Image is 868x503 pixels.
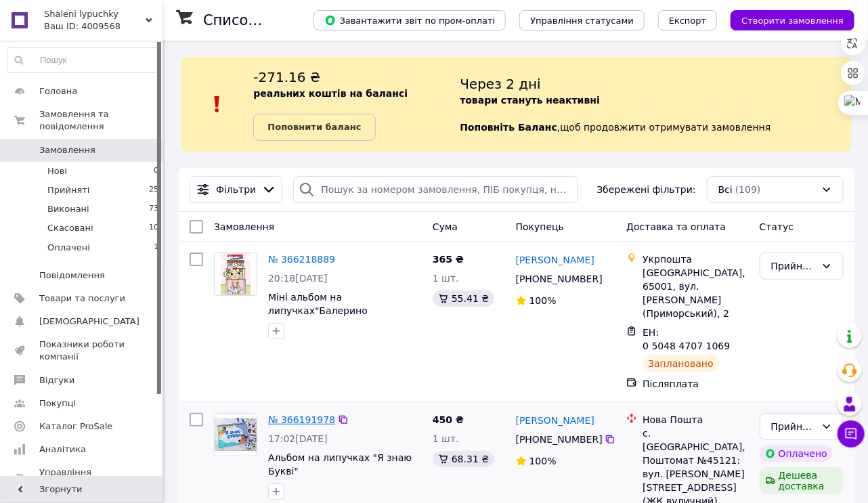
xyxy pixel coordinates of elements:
span: Через 2 дні [460,76,541,92]
a: № 366218889 [268,254,335,265]
a: Фото товару [214,253,257,296]
span: 1 [154,242,158,254]
span: 0 [154,165,158,177]
button: Створити замовлення [731,10,854,30]
span: Каталог ProSale [39,420,112,433]
span: Експорт [669,16,707,26]
b: товари стануть неактивні [460,95,600,106]
div: Прийнято [771,419,816,434]
span: Замовлення та повідомлення [39,108,162,133]
span: Відгуки [39,374,74,387]
img: Фото товару [221,253,251,295]
span: Покупці [39,397,76,410]
span: Виконані [47,203,89,215]
span: 17:02[DATE] [268,433,328,444]
div: Укрпошта [643,253,748,266]
span: [PHONE_NUMBER] [516,434,603,445]
div: Оплачено [760,445,833,462]
button: Завантажити звіт по пром-оплаті [313,10,506,30]
span: 100% [529,456,557,466]
span: Покупець [516,221,564,232]
a: Фото товару [214,413,257,456]
span: 450 ₴ [433,414,464,425]
span: 1 шт. [433,273,459,284]
span: Головна [39,85,77,97]
span: [DEMOGRAPHIC_DATA] [39,315,139,328]
span: Замовлення [39,144,95,156]
span: Cума [433,221,458,232]
input: Пошук [7,48,159,72]
a: Створити замовлення [717,14,854,25]
span: Управління статусами [530,16,634,26]
span: (109) [735,184,761,195]
span: Статус [760,221,794,232]
button: Управління статусами [519,10,645,30]
span: 365 ₴ [433,254,464,265]
div: Заплановано [643,355,719,372]
span: 1 шт. [433,433,459,444]
input: Пошук за номером замовлення, ПІБ покупця, номером телефону, Email, номером накладної [293,176,578,203]
span: Фільтри [216,183,256,196]
b: Поповніть Баланс [460,122,557,133]
span: Скасовані [47,222,93,234]
span: Аналітика [39,443,86,456]
span: Збережені фільтри: [596,183,695,196]
img: Фото товару [215,418,257,451]
div: , щоб продовжити отримувати замовлення [460,68,852,141]
span: -271.16 ₴ [253,69,320,85]
button: Експорт [658,10,718,30]
span: Управління сайтом [39,466,125,491]
a: [PERSON_NAME] [516,414,594,427]
span: Завантажити звіт по пром-оплаті [324,14,495,26]
span: Прийняті [47,184,89,196]
span: 20:18[DATE] [268,273,328,284]
a: Міні альбом на липучках"Балерино Капучино" [268,292,368,330]
div: Дешева доставка [760,467,844,494]
span: 10 [149,222,158,234]
span: Нові [47,165,67,177]
span: Доставка та оплата [626,221,726,232]
b: Поповнити баланс [267,122,361,132]
button: Чат з покупцем [838,420,865,447]
span: 25 [149,184,158,196]
div: 68.31 ₴ [433,451,494,467]
div: Прийнято [771,259,816,274]
div: Нова Пошта [643,413,748,427]
div: Ваш ID: 4009568 [44,20,162,32]
span: Оплачені [47,242,90,254]
img: :exclamation: [207,94,227,114]
span: ЕН: 0 5048 4707 1069 [643,327,730,351]
span: [PHONE_NUMBER] [516,274,603,284]
h1: Список замовлень [203,12,341,28]
span: Всі [718,183,733,196]
a: [PERSON_NAME] [516,253,594,267]
span: Shaleni lypuchky [44,8,146,20]
a: Поповнити баланс [253,114,375,141]
b: реальних коштів на балансі [253,88,408,99]
div: 55.41 ₴ [433,290,494,307]
div: Післяплата [643,377,748,391]
span: Показники роботи компанії [39,338,125,363]
span: 100% [529,295,557,306]
span: Товари та послуги [39,292,125,305]
span: Створити замовлення [741,16,844,26]
span: Замовлення [214,221,274,232]
div: [GEOGRAPHIC_DATA], 65001, вул. [PERSON_NAME] (Приморський), 2 [643,266,748,320]
span: Повідомлення [39,269,105,282]
a: Альбом на липучках "Я знаю Букві" [268,452,412,477]
a: № 366191978 [268,414,335,425]
span: 73 [149,203,158,215]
